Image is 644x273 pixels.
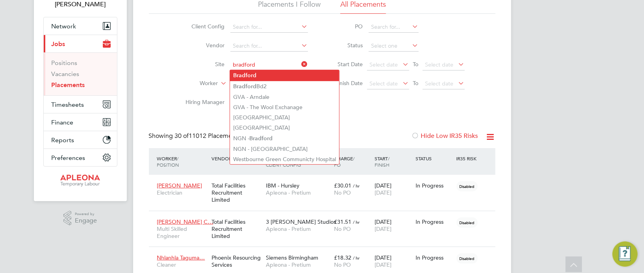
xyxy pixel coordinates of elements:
[334,254,351,261] span: £18.32
[52,136,74,144] span: Reports
[375,225,392,232] span: [DATE]
[266,261,330,268] span: Apleona - Pretium
[180,61,225,68] label: Site
[230,81,339,92] li: Bd2
[457,217,478,228] span: Disabled
[334,261,351,268] span: No PO
[249,135,273,142] b: Bradford
[52,81,85,89] a: Placements
[155,214,496,221] a: [PERSON_NAME] C…Multi Skilled EngineerTotal Facilities Recruitment Limited3 [PERSON_NAME] Studios...
[210,250,264,272] div: Phoenix Resourcing Services
[155,250,496,256] a: Nhlanhla Taguma…CleanerPhoenix Resourcing ServicesSiemens BirminghamApleona - Pretium£18.32 / hrN...
[369,22,419,33] input: Search for...
[373,151,414,172] div: Start
[155,178,496,184] a: [PERSON_NAME]ElectricianTotal Facilities Recruitment LimitedIBM - HursleyApleona - Pretium£30.01 ...
[233,83,256,90] b: Bradford
[210,178,264,208] div: Total Facilities Recruitment Limited
[52,70,80,78] a: Vacancies
[230,144,339,154] li: NGN - [GEOGRAPHIC_DATA]
[173,80,218,87] label: Worker
[210,214,264,244] div: Total Facilities Recruitment Limited
[266,189,330,196] span: Apleona - Pretium
[230,41,308,52] input: Search for...
[210,151,264,165] div: Vendor
[157,254,205,261] span: Nhlanhla Taguma…
[60,175,100,187] img: apleona-logo-retina.png
[328,80,363,87] label: Finish Date
[180,23,225,30] label: Client Config
[373,250,414,272] div: [DATE]
[230,92,339,102] li: GVA - Arndale
[230,133,339,144] li: NGN -
[155,151,210,172] div: Worker
[416,182,453,189] div: In Progress
[175,132,189,140] span: 30 of
[266,218,336,225] span: 3 [PERSON_NAME] Studios
[233,72,256,79] b: Bradford
[334,218,351,225] span: £31.51
[157,218,213,225] span: [PERSON_NAME] C…
[44,149,117,166] button: Preferences
[52,154,85,162] span: Preferences
[334,155,354,168] span: / PO
[370,61,398,68] span: Select date
[373,178,414,200] div: [DATE]
[75,211,97,217] span: Powered by
[44,96,117,113] button: Timesheets
[44,131,117,149] button: Reports
[332,151,373,172] div: Charge
[334,225,351,232] span: No PO
[612,241,638,267] button: Engage Resource Center
[425,80,454,87] span: Select date
[373,214,414,236] div: [DATE]
[328,23,363,30] label: PO
[328,61,363,68] label: Start Date
[266,182,299,189] span: IBM - Hursley
[416,254,453,261] div: In Progress
[44,17,117,35] button: Network
[230,102,339,112] li: GVA - The Wool Exchanage
[52,59,78,67] a: Positions
[230,112,339,123] li: [GEOGRAPHIC_DATA]
[75,217,97,224] span: Engage
[353,183,360,189] span: / hr
[455,151,482,165] div: IR35 Risk
[43,175,117,187] a: Go to home page
[52,119,74,126] span: Finance
[44,35,117,52] button: Jobs
[52,22,76,30] span: Network
[457,253,478,264] span: Disabled
[52,101,84,108] span: Timesheets
[425,61,454,68] span: Select date
[149,132,242,140] div: Showing
[180,42,225,49] label: Vendor
[180,98,225,106] label: Hiring Manager
[353,255,360,261] span: / hr
[266,254,318,261] span: Siemens Birmingham
[457,181,478,191] span: Disabled
[416,218,453,225] div: In Progress
[375,155,390,168] span: / Finish
[411,78,421,88] span: To
[157,189,208,196] span: Electrician
[44,52,117,95] div: Jobs
[353,219,360,225] span: / hr
[230,59,308,71] input: Search for...
[157,155,179,168] span: / Position
[334,182,351,189] span: £30.01
[266,225,330,232] span: Apleona - Pretium
[52,40,65,48] span: Jobs
[44,113,117,131] button: Finance
[370,80,398,87] span: Select date
[175,132,241,140] span: 11012 Placements
[63,211,97,226] a: Powered byEngage
[230,154,339,164] li: Westbourne Green Communicty Hospital
[157,261,208,268] span: Cleaner
[157,182,202,189] span: [PERSON_NAME]
[375,261,392,268] span: [DATE]
[375,189,392,196] span: [DATE]
[157,225,208,240] span: Multi Skilled Engineer
[414,151,455,165] div: Status
[411,59,421,69] span: To
[412,132,478,140] label: Hide Low IR35 Risks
